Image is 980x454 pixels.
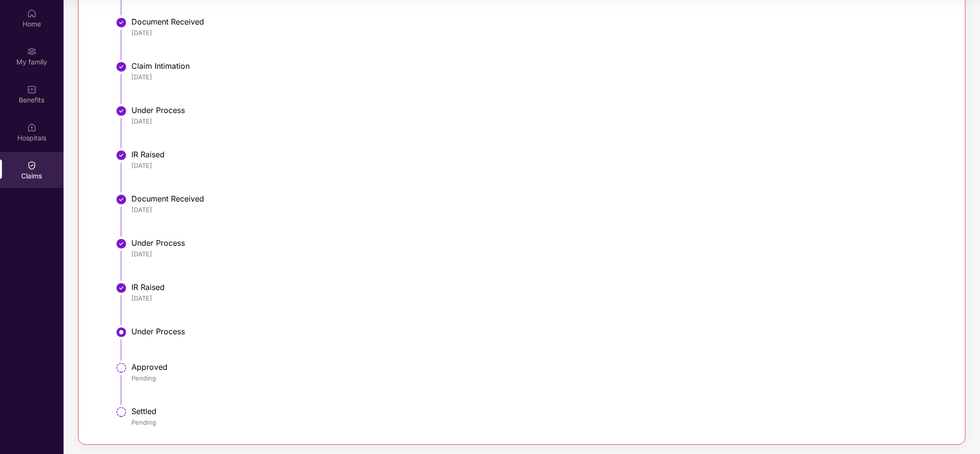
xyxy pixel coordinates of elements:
div: [DATE] [131,250,944,258]
div: Under Process [131,327,944,336]
div: Approved [131,362,944,372]
div: Document Received [131,194,944,203]
img: svg+xml;base64,PHN2ZyBpZD0iU3RlcC1Eb25lLTMyeDMyIiB4bWxucz0iaHR0cDovL3d3dy53My5vcmcvMjAwMC9zdmciIH... [116,61,127,73]
div: Claim Intimation [131,61,944,71]
div: [DATE] [131,28,944,37]
img: svg+xml;base64,PHN2ZyBpZD0iQ2xhaW0iIHhtbG5zPSJodHRwOi8vd3d3LnczLm9yZy8yMDAwL3N2ZyIgd2lkdGg9IjIwIi... [27,161,37,170]
div: [DATE] [131,117,944,126]
img: svg+xml;base64,PHN2ZyBpZD0iU3RlcC1Eb25lLTMyeDMyIiB4bWxucz0iaHR0cDovL3d3dy53My5vcmcvMjAwMC9zdmciIH... [116,17,127,28]
img: svg+xml;base64,PHN2ZyBpZD0iU3RlcC1QZW5kaW5nLTMyeDMyIiB4bWxucz0iaHR0cDovL3d3dy53My5vcmcvMjAwMC9zdm... [116,406,127,418]
div: IR Raised [131,282,944,292]
div: Document Received [131,17,944,26]
img: svg+xml;base64,PHN2ZyBpZD0iSG9zcGl0YWxzIiB4bWxucz0iaHR0cDovL3d3dy53My5vcmcvMjAwMC9zdmciIHdpZHRoPS... [27,123,37,132]
div: [DATE] [131,161,944,170]
img: svg+xml;base64,PHN2ZyBpZD0iU3RlcC1BY3RpdmUtMzJ4MzIiIHhtbG5zPSJodHRwOi8vd3d3LnczLm9yZy8yMDAwL3N2Zy... [116,327,127,338]
img: svg+xml;base64,PHN2ZyBpZD0iQmVuZWZpdHMiIHhtbG5zPSJodHRwOi8vd3d3LnczLm9yZy8yMDAwL3N2ZyIgd2lkdGg9Ij... [27,85,37,94]
img: svg+xml;base64,PHN2ZyB3aWR0aD0iMjAiIGhlaWdodD0iMjAiIHZpZXdCb3g9IjAgMCAyMCAyMCIgZmlsbD0ibm9uZSIgeG... [27,47,37,56]
img: svg+xml;base64,PHN2ZyBpZD0iU3RlcC1Eb25lLTMyeDMyIiB4bWxucz0iaHR0cDovL3d3dy53My5vcmcvMjAwMC9zdmciIH... [116,238,127,250]
img: svg+xml;base64,PHN2ZyBpZD0iSG9tZSIgeG1sbnM9Imh0dHA6Ly93d3cudzMub3JnLzIwMDAvc3ZnIiB3aWR0aD0iMjAiIG... [27,9,37,18]
div: IR Raised [131,150,944,159]
img: svg+xml;base64,PHN2ZyBpZD0iU3RlcC1Eb25lLTMyeDMyIiB4bWxucz0iaHR0cDovL3d3dy53My5vcmcvMjAwMC9zdmciIH... [116,105,127,117]
div: [DATE] [131,73,944,81]
div: Pending [131,374,944,382]
img: svg+xml;base64,PHN2ZyBpZD0iU3RlcC1QZW5kaW5nLTMyeDMyIiB4bWxucz0iaHR0cDovL3d3dy53My5vcmcvMjAwMC9zdm... [116,362,127,374]
div: Pending [131,418,944,427]
img: svg+xml;base64,PHN2ZyBpZD0iU3RlcC1Eb25lLTMyeDMyIiB4bWxucz0iaHR0cDovL3d3dy53My5vcmcvMjAwMC9zdmciIH... [116,150,127,161]
div: [DATE] [131,205,944,214]
img: svg+xml;base64,PHN2ZyBpZD0iU3RlcC1Eb25lLTMyeDMyIiB4bWxucz0iaHR0cDovL3d3dy53My5vcmcvMjAwMC9zdmciIH... [116,194,127,205]
div: Under Process [131,105,944,115]
div: Under Process [131,238,944,248]
div: Settled [131,406,944,416]
img: svg+xml;base64,PHN2ZyBpZD0iU3RlcC1Eb25lLTMyeDMyIiB4bWxucz0iaHR0cDovL3d3dy53My5vcmcvMjAwMC9zdmciIH... [116,282,127,294]
div: [DATE] [131,294,944,303]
